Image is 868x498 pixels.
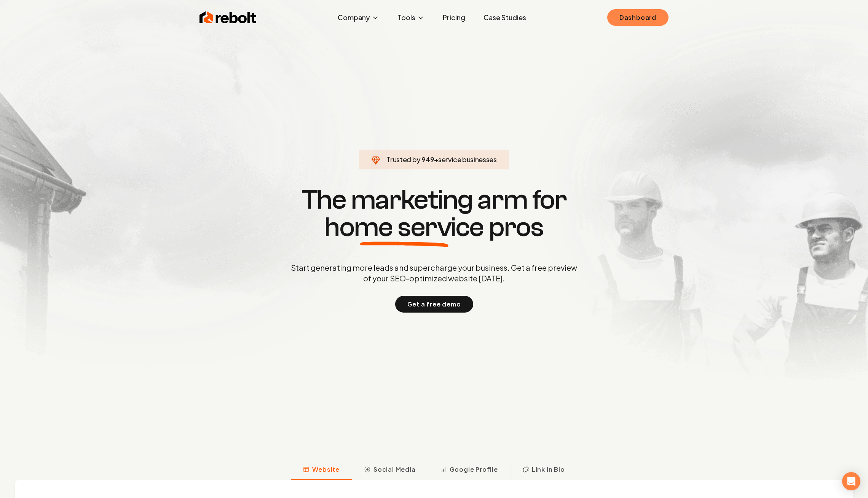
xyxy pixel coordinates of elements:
img: Rebolt Logo [199,10,257,25]
button: Google Profile [428,460,510,480]
span: Website [312,465,340,474]
div: Open Intercom Messenger [842,472,860,490]
button: Social Media [352,460,428,480]
a: Pricing [437,10,471,25]
button: Tools [391,10,431,25]
span: service businesses [438,155,497,164]
span: Link in Bio [532,465,565,474]
span: Social Media [373,465,416,474]
button: Link in Bio [510,460,577,480]
span: home service [324,214,484,241]
a: Case Studies [477,10,532,25]
span: Google Profile [450,465,498,474]
h1: The marketing arm for pros [251,186,617,241]
span: 949 [421,154,434,165]
span: + [434,155,438,164]
span: Trusted by [386,155,420,164]
button: Website [291,460,352,480]
button: Get a free demo [395,296,473,313]
p: Start generating more leads and supercharge your business. Get a free preview of your SEO-optimiz... [289,262,579,284]
button: Company [332,10,385,25]
a: Dashboard [607,9,669,26]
